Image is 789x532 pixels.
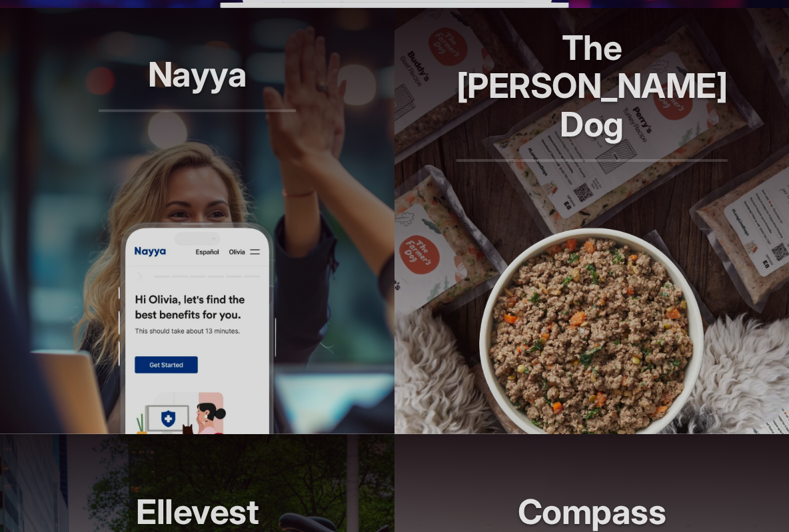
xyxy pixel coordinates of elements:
img: adonis work sample [472,221,712,434]
h2: Nayya [99,55,296,112]
h2: The [PERSON_NAME] Dog [456,29,728,162]
img: adonis work sample [117,221,277,434]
